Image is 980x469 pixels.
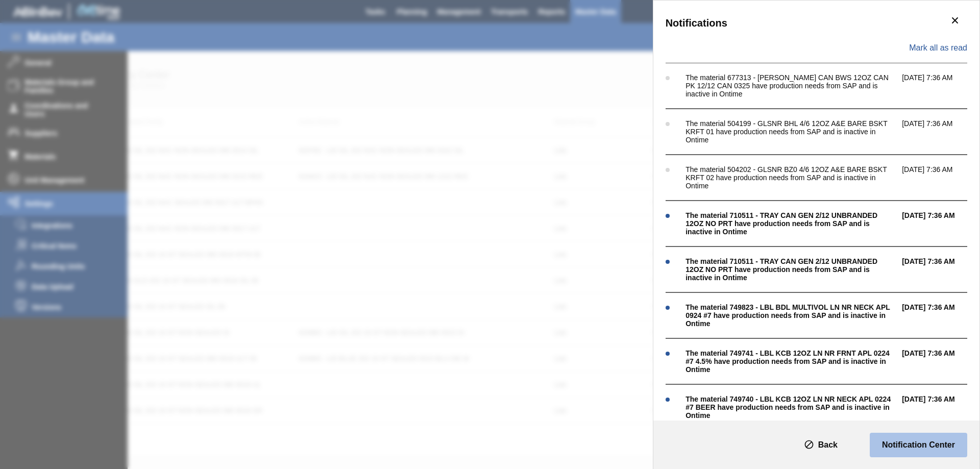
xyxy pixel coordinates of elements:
[685,303,897,328] div: The material 749823 - LBL BDL MULTIVOL LN NR NECK APL 0924 #7 have production needs from SAP and ...
[685,119,897,144] div: The material 504199 - GLSNR BHL 4/6 12OZ A&E BARE BSKT KRFT 01 have production needs from SAP and...
[902,257,977,282] span: [DATE] 7:36 AM
[909,43,967,53] span: Mark all as read
[685,73,897,98] div: The material 677313 - [PERSON_NAME] CAN BWS 12OZ CAN PK 12/12 CAN 0325 have production needs from...
[902,349,977,374] span: [DATE] 7:36 AM
[902,303,977,328] span: [DATE] 7:36 AM
[902,395,977,419] span: [DATE] 7:36 AM
[685,349,897,374] div: The material 749741 - LBL KCB 12OZ LN NR FRNT APL 0224 #7 4.5% have production needs from SAP and...
[902,119,977,144] span: [DATE] 7:36 AM
[902,73,977,98] span: [DATE] 7:36 AM
[685,211,897,236] div: The material 710511 - TRAY CAN GEN 2/12 UNBRANDED 12OZ NO PRT have production needs from SAP and ...
[902,165,977,190] span: [DATE] 7:36 AM
[685,395,897,419] div: The material 749740 - LBL KCB 12OZ LN NR NECK APL 0224 #7 BEER have production needs from SAP and...
[685,257,897,282] div: The material 710511 - TRAY CAN GEN 2/12 UNBRANDED 12OZ NO PRT have production needs from SAP and ...
[902,211,977,236] span: [DATE] 7:36 AM
[685,165,897,190] div: The material 504202 - GLSNR BZ0 4/6 12OZ A&E BARE BSKT KRFT 02 have production needs from SAP and...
